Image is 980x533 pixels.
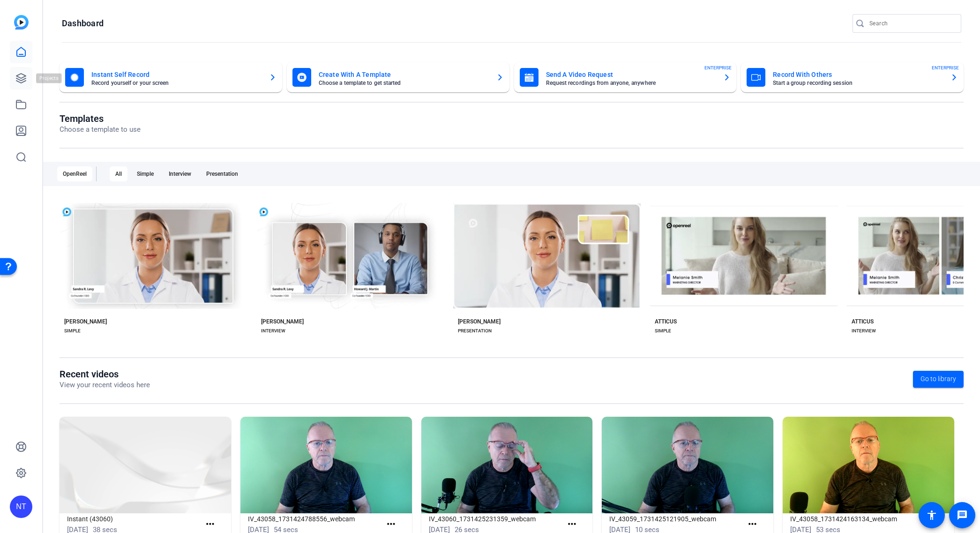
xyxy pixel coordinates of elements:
[14,15,29,30] img: blue-gradient.svg
[926,510,937,521] mat-icon: accessibility
[932,64,959,71] span: ENTERPRISE
[747,518,758,530] mat-icon: more_horiz
[248,513,382,525] h1: IV_43058_1731424788556_webcam
[131,166,159,181] div: Simple
[60,368,150,380] h1: Recent videos
[514,62,737,92] button: Send A Video RequestRequest recordings from anyone, anywhereENTERPRISE
[869,18,954,29] input: Search
[385,518,397,530] mat-icon: more_horiz
[602,417,773,513] img: IV_43059_1731425121905_webcam
[609,513,743,525] h1: IV_43059_1731425121905_webcam
[920,374,956,384] span: Go to library
[458,327,492,335] div: PRESENTATION
[783,417,954,513] img: IV_43058_1731424163134_webcam
[60,417,231,513] img: Instant (43060)
[741,62,964,92] button: Record With OthersStart a group recording sessionENTERPRISE
[773,69,943,80] mat-card-title: Record With Others
[566,518,578,530] mat-icon: more_horiz
[64,327,81,335] div: SIMPLE
[655,327,671,335] div: SIMPLE
[287,62,509,92] button: Create With A TemplateChoose a template to get started
[60,124,141,135] p: Choose a template to use
[110,166,127,181] div: All
[201,166,244,181] div: Presentation
[852,327,876,335] div: INTERVIEW
[91,80,262,86] mat-card-subtitle: Record yourself or your screen
[773,80,943,86] mat-card-subtitle: Start a group recording session
[240,417,412,513] img: IV_43058_1731424788556_webcam
[546,69,716,80] mat-card-title: Send A Video Request
[421,417,593,513] img: IV_43060_1731425231359_webcam
[319,69,489,80] mat-card-title: Create With A Template
[36,73,66,84] div: Projects
[60,62,282,92] button: Instant Self RecordRecord yourself or your screen
[204,518,216,530] mat-icon: more_horiz
[57,166,92,181] div: OpenReel
[60,380,150,390] p: View your recent videos here
[261,327,285,335] div: INTERVIEW
[913,371,964,388] a: Go to library
[546,80,716,86] mat-card-subtitle: Request recordings from anyone, anywhere
[957,510,968,521] mat-icon: message
[67,513,201,525] h1: Instant (43060)
[64,318,107,325] div: [PERSON_NAME]
[790,513,924,525] h1: IV_43058_1731424163134_webcam
[62,18,104,29] h1: Dashboard
[261,318,304,325] div: [PERSON_NAME]
[60,113,141,124] h1: Templates
[10,495,32,518] div: NT
[704,64,732,71] span: ENTERPRISE
[319,80,489,86] mat-card-subtitle: Choose a template to get started
[458,318,501,325] div: [PERSON_NAME]
[429,513,562,525] h1: IV_43060_1731425231359_webcam
[852,318,874,325] div: ATTICUS
[91,69,262,80] mat-card-title: Instant Self Record
[655,318,677,325] div: ATTICUS
[163,166,197,181] div: Interview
